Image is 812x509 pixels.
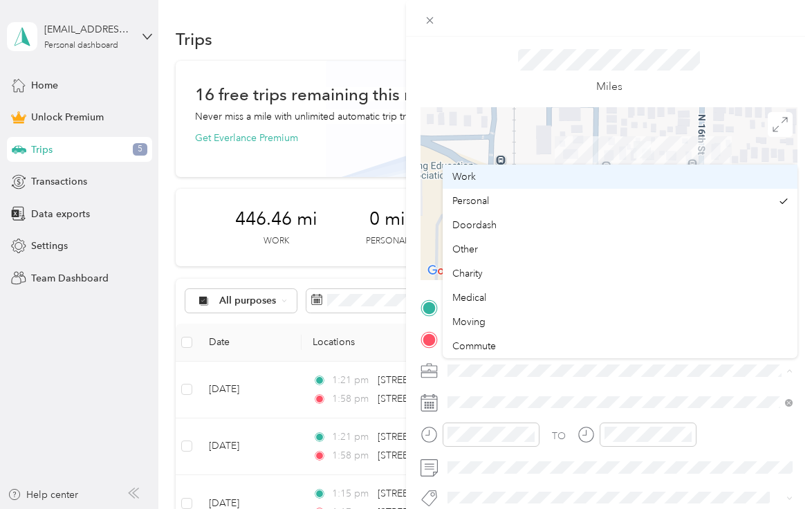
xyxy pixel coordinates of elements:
span: Charity [452,268,483,279]
span: Commute [452,340,496,352]
span: Medical [452,292,486,304]
span: Work [452,171,476,183]
span: Other [452,243,478,255]
a: Open this area in Google Maps (opens a new window) [424,262,470,280]
img: Google [424,262,470,280]
iframe: Everlance-gr Chat Button Frame [735,432,812,509]
span: Moving [452,316,486,328]
span: Personal [452,195,489,207]
div: TO [552,429,566,443]
span: Doordash [452,219,497,231]
p: Miles [596,78,622,95]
